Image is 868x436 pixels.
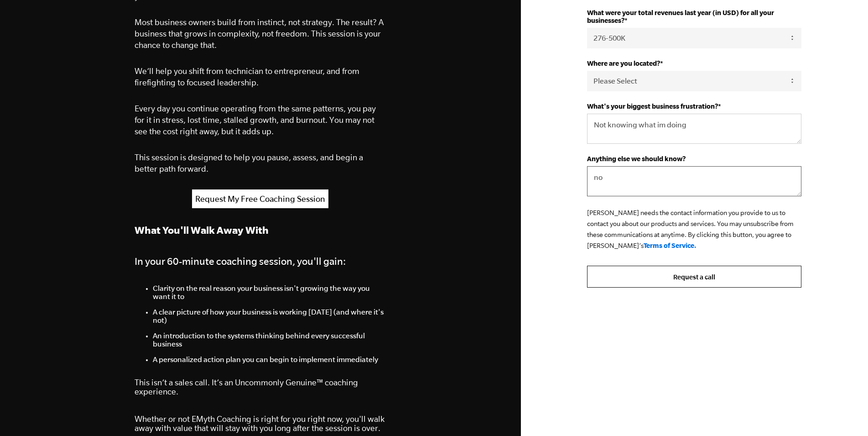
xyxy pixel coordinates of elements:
[135,66,359,87] span: We’ll help you shift from technician to entrepreneur, and from firefighting to focused leadership.
[153,284,370,300] span: Clarity on the real reason your business isn't growing the way you want it to
[153,308,384,324] span: A clear picture of how your business is working [DATE] (and where it's not)
[587,9,774,24] strong: What were your total revenues last year (in USD) for all your businesses?
[587,266,801,288] input: Request a call
[587,102,718,110] strong: What's your biggest business frustration?
[192,189,328,208] a: Request My Free Coaching Session
[587,155,686,163] strong: Anything else we should know?
[587,59,660,67] strong: Where are you located?
[587,207,801,251] p: [PERSON_NAME] needs the contact information you provide to us to contact you about our products a...
[822,392,868,436] iframe: Chat Widget
[135,415,386,433] p: Whether or not EMyth Coaching is right for you right now, you'll walk away with value that will s...
[135,253,386,269] h4: In your 60-minute coaching session, you'll gain:
[587,114,801,144] textarea: Not knowing what im doing
[135,224,269,236] strong: What You'll Walk Away With
[135,104,376,136] span: Every day you continue operating from the same patterns, you pay for it in stress, lost time, sta...
[135,378,386,396] p: This isn’t a sales call. It’s an Uncommonly Genuine™ coaching experience.
[587,166,801,196] textarea: no
[153,355,378,363] span: A personalized action plan you can begin to implement immediately
[153,331,365,348] span: An introduction to the systems thinking behind every successful business
[135,17,384,50] span: Most business owners build from instinct, not strategy. The result? A business that grows in comp...
[135,152,363,173] span: This session is designed to help you pause, assess, and begin a better path forward.
[644,242,696,249] a: Terms of Service.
